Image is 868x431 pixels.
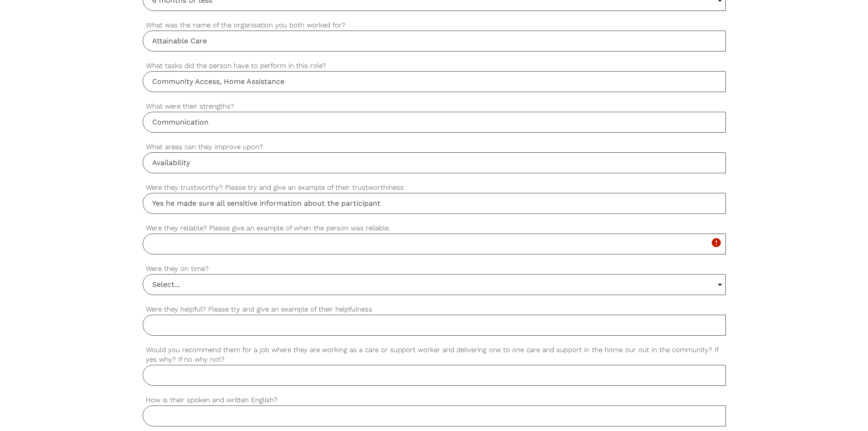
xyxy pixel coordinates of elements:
[143,264,726,274] label: Were they on time?
[143,345,726,365] label: Would you recommend them for a job where they are working as a care or support worker and deliver...
[143,223,726,234] label: Were they reliable? Please give an example of when the person was reliable.
[143,182,726,193] label: Were they trustworthy? Please try and give an example of their trustworthiness
[143,304,726,315] label: Were they helpful? Please try and give an example of their helpfulness
[143,142,726,152] label: What areas can they improve upon?
[143,101,726,112] label: What were their strengths?
[143,395,726,405] label: How is their spoken and written English?
[143,61,726,71] label: What tasks did the person have to perform in this role?
[711,237,722,248] i: error
[143,20,726,31] label: What was the name of the organisation you both worked for?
